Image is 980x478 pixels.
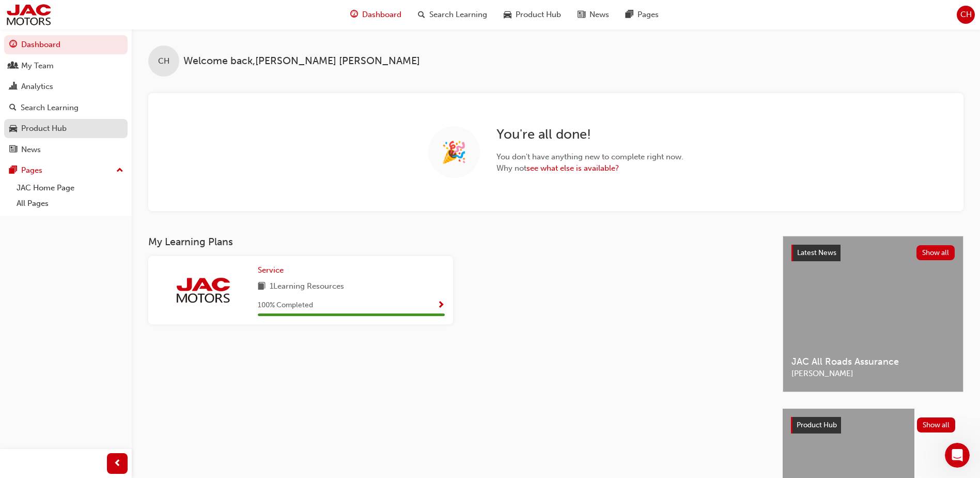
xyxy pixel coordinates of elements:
[437,301,445,310] span: Show Progress
[960,9,972,21] span: CH
[4,119,128,138] a: Product Hub
[916,245,955,260] button: Show all
[637,9,659,21] span: Pages
[516,9,561,21] span: Product Hub
[270,280,344,293] span: 1 Learning Resources
[4,140,128,159] a: News
[258,300,313,311] span: 100 % Completed
[791,417,955,434] a: Product HubShow all
[258,264,288,276] a: Service
[9,145,17,155] span: news-icon
[21,102,79,114] div: Search Learning
[504,8,511,21] span: car-icon
[183,55,420,67] span: Welcome back , [PERSON_NAME] [PERSON_NAME]
[5,3,52,26] img: jac-portal
[362,9,401,21] span: Dashboard
[9,82,17,92] span: chart-icon
[21,123,67,135] div: Product Hub
[21,144,41,156] div: News
[791,356,955,368] span: JAC All Roads Assurance
[9,166,17,175] span: pages-icon
[4,161,128,180] button: Pages
[258,265,284,275] span: Service
[148,236,766,248] h3: My Learning Plans
[418,8,425,21] span: search-icon
[569,4,617,25] a: news-iconNews
[4,33,128,161] button: DashboardMy TeamAnalyticsSearch LearningProduct HubNews
[4,56,128,76] a: My Team
[526,163,619,173] a: see what else is available?
[797,421,837,429] span: Product Hub
[791,368,955,380] span: [PERSON_NAME]
[495,4,569,25] a: car-iconProduct Hub
[175,276,231,304] img: jac-portal
[626,8,633,21] span: pages-icon
[797,248,836,257] span: Latest News
[4,35,128,54] a: Dashboard
[9,62,17,71] span: people-icon
[258,280,266,293] span: book-icon
[4,77,128,96] a: Analytics
[496,151,683,163] span: You don ' t have anything new to complete right now.
[158,55,169,67] span: CH
[350,8,358,21] span: guage-icon
[496,162,683,174] span: Why not
[957,6,975,24] button: CH
[21,60,54,72] div: My Team
[791,245,955,261] a: Latest NewsShow all
[9,103,17,113] span: search-icon
[437,299,445,312] button: Show Progress
[12,180,128,196] a: JAC Home Page
[116,164,123,177] span: up-icon
[589,9,609,21] span: News
[945,443,970,468] iframe: Intercom live chat
[12,196,128,212] a: All Pages
[917,417,956,432] button: Show all
[783,236,963,392] a: Latest NewsShow allJAC All Roads Assurance[PERSON_NAME]
[441,146,467,158] span: 🎉
[578,8,585,21] span: news-icon
[21,81,53,93] div: Analytics
[21,165,42,176] div: Pages
[496,126,683,143] h2: You ' re all done!
[114,457,121,470] span: prev-icon
[9,40,17,50] span: guage-icon
[410,4,495,25] a: search-iconSearch Learning
[4,98,128,117] a: Search Learning
[342,4,410,25] a: guage-iconDashboard
[9,124,17,133] span: car-icon
[429,9,487,21] span: Search Learning
[617,4,667,25] a: pages-iconPages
